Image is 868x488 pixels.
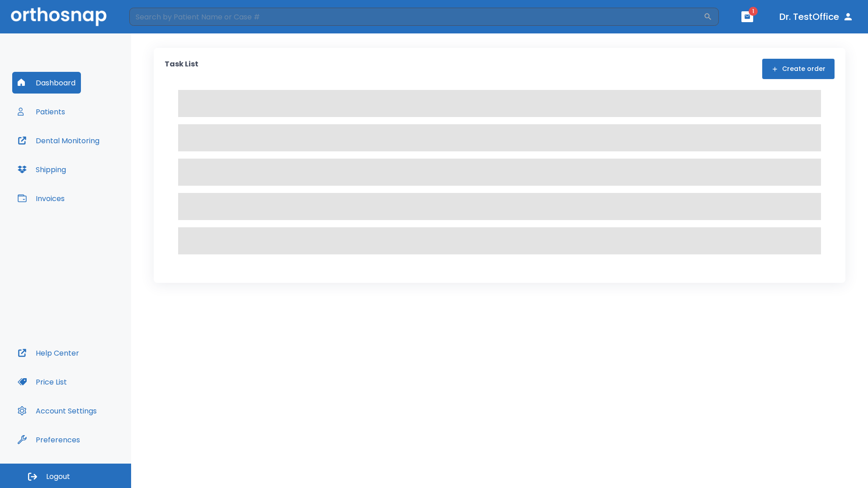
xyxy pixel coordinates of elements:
span: 1 [749,7,758,16]
button: Invoices [12,188,70,209]
button: Dental Monitoring [12,130,105,151]
span: Logout [46,472,70,482]
button: Preferences [12,429,85,450]
button: Create order [762,59,835,79]
p: Task List [165,59,198,79]
input: Search by Patient Name or Case # [129,8,703,26]
img: Orthosnap [11,7,107,26]
button: Account Settings [12,400,102,422]
button: Price List [12,371,72,393]
button: Dr. TestOffice [776,9,857,25]
button: Patients [12,101,71,122]
button: Dashboard [12,72,81,94]
button: Help Center [12,342,85,364]
button: Shipping [12,159,71,180]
